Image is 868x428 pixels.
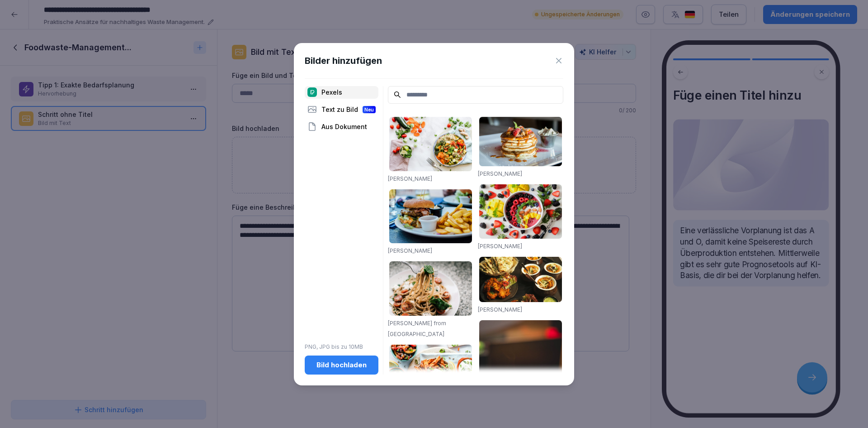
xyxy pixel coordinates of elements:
[389,189,472,244] img: pexels-photo-70497.jpeg
[478,243,522,250] a: [PERSON_NAME]
[478,306,522,313] a: [PERSON_NAME]
[305,54,382,67] h1: Bilder hinzufügen
[389,117,472,171] img: pexels-photo-1640777.jpeg
[388,247,432,254] a: [PERSON_NAME]
[363,106,376,113] div: Neu
[307,87,317,97] img: pexels.png
[305,343,378,351] p: PNG, JPG bis zu 10MB
[389,345,472,406] img: pexels-photo-1640772.jpeg
[478,170,522,177] a: [PERSON_NAME]
[312,360,371,370] div: Bild hochladen
[479,257,562,302] img: pexels-photo-958545.jpeg
[388,320,446,337] a: [PERSON_NAME] from [GEOGRAPHIC_DATA]
[305,120,378,133] div: Aus Dokument
[388,175,432,182] a: [PERSON_NAME]
[305,86,378,99] div: Pexels
[305,356,378,375] button: Bild hochladen
[305,103,378,116] div: Text zu Bild
[479,184,562,239] img: pexels-photo-1099680.jpeg
[479,117,562,166] img: pexels-photo-376464.jpeg
[389,261,472,316] img: pexels-photo-1279330.jpeg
